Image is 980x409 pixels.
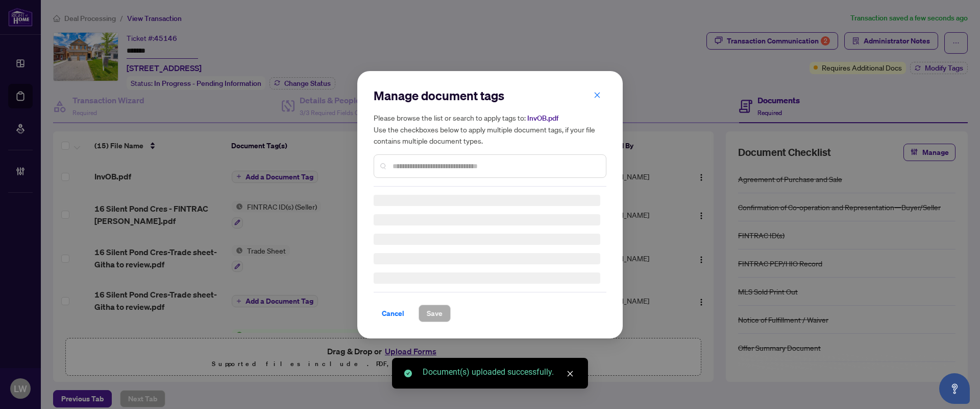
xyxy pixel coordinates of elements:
[374,87,606,104] h2: Manage document tags
[374,305,412,322] button: Cancel
[404,370,412,377] span: check-circle
[374,112,606,146] h5: Please browse the list or search to apply tags to: Use the checkboxes below to apply multiple doc...
[567,370,574,377] span: close
[594,91,601,98] span: close
[419,305,451,322] button: Save
[939,373,970,404] button: Open asap
[382,305,404,322] span: Cancel
[423,366,576,378] div: Document(s) uploaded successfully.
[565,368,576,379] a: Close
[527,113,558,123] span: InvOB.pdf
